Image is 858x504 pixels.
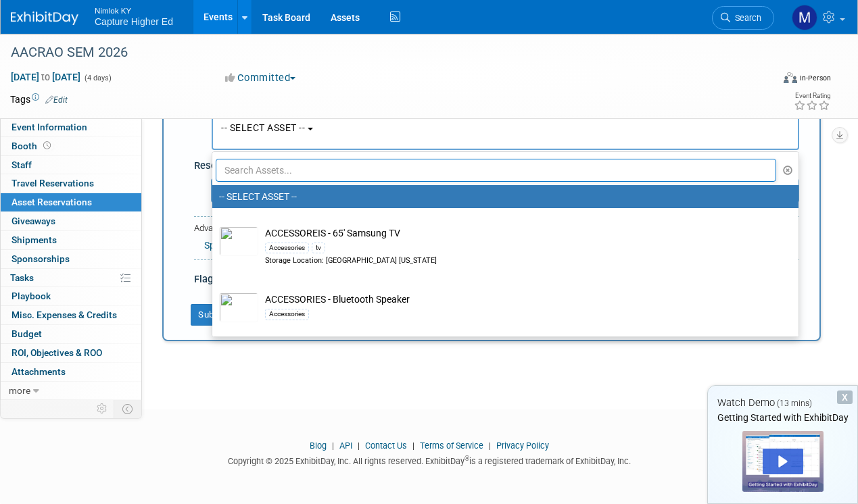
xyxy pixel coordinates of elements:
[194,222,799,235] div: Advanced Options
[365,440,407,451] a: Contact Us
[1,118,141,136] a: Event Information
[1,193,141,211] a: Asset Reservations
[45,95,68,105] a: Edit
[1,156,141,174] a: Staff
[485,440,494,451] span: |
[204,240,354,251] a: Specify Shipping Logistics Category
[1,363,141,381] a: Attachments
[1,382,141,400] a: more
[1,306,141,324] a: Misc. Expenses & Credits
[777,399,812,408] span: (13 mins)
[420,440,483,451] a: Terms of Service
[792,5,817,30] img: Mia Charette
[265,243,309,253] div: Accessories
[1,287,141,305] a: Playbook
[794,93,830,99] div: Event Rating
[6,41,761,65] div: AACRAO SEM 2026
[11,141,53,151] span: Booth
[712,6,774,30] a: Search
[11,234,57,245] span: Shipments
[1,325,141,343] a: Budget
[1,174,141,193] a: Travel Reservations
[11,366,66,377] span: Attachments
[1,250,141,268] a: Sponsorships
[310,440,327,451] a: Blog
[95,16,173,27] span: Capture Higher Ed
[212,106,799,150] button: -- SELECT ASSET --
[95,3,173,17] span: Nimlok KY
[221,122,305,133] span: -- SELECT ASSET --
[11,216,55,226] span: Giveaways
[10,272,34,283] span: Tasks
[11,197,92,207] span: Asset Reservations
[464,455,469,462] sup: ®
[10,71,81,83] span: [DATE] [DATE]
[11,178,94,188] span: Travel Reservations
[191,304,235,326] button: Submit
[258,226,771,266] td: ACCESSOREIS - 65' Samsung TV
[9,385,30,396] span: more
[837,390,853,404] div: Dismiss
[409,440,418,451] span: |
[730,13,761,23] span: Search
[216,159,776,182] input: Search Assets...
[312,243,325,253] div: tv
[708,396,857,410] div: Watch Demo
[708,411,857,424] div: Getting Started with ExhibitDay
[220,71,301,85] button: Committed
[258,293,771,322] td: ACCESSORIES - Bluetooth Speaker
[11,122,87,132] span: Event Information
[91,400,114,418] td: Personalize Event Tab Strip
[265,309,309,320] div: Accessories
[194,273,216,285] span: Flag:
[354,440,363,451] span: |
[11,159,32,170] span: Staff
[11,291,51,301] span: Playbook
[11,309,117,320] span: Misc. Expenses & Credits
[41,141,53,151] span: Booth not reserved yet
[1,212,141,230] a: Giveaways
[265,255,771,266] div: Storage Location: [GEOGRAPHIC_DATA] [US_STATE]
[339,440,352,451] a: API
[11,11,78,25] img: ExhibitDay
[11,328,42,339] span: Budget
[194,159,799,173] div: Reservation Notes
[1,344,141,362] a: ROI, Objectives & ROO
[1,269,141,287] a: Tasks
[763,449,803,474] div: Play
[11,253,70,264] span: Sponsorships
[39,72,52,82] span: to
[1,231,141,249] a: Shipments
[219,188,785,205] label: -- SELECT ASSET --
[83,74,112,82] span: (4 days)
[114,400,142,418] td: Toggle Event Tabs
[799,73,831,83] div: In-Person
[711,70,831,91] div: Event Format
[10,93,68,106] td: Tags
[11,347,102,358] span: ROI, Objectives & ROO
[496,440,549,451] a: Privacy Policy
[329,440,337,451] span: |
[1,137,141,155] a: Booth
[784,72,797,83] img: Format-Inperson.png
